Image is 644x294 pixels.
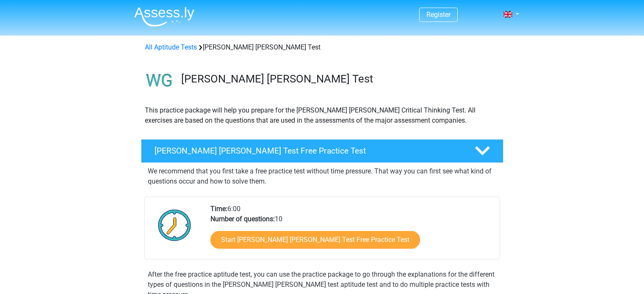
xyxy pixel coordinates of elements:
[210,205,227,213] b: Time:
[426,11,451,19] a: Register
[145,105,500,126] p: This practice package will help you prepare for the [PERSON_NAME] [PERSON_NAME] Critical Thinking...
[210,231,420,249] a: Start [PERSON_NAME] [PERSON_NAME] Test Free Practice Test
[155,146,461,156] h4: [PERSON_NAME] [PERSON_NAME] Test Free Practice Test
[204,204,499,259] div: 6:00 10
[141,63,177,99] img: watson glaser test
[145,43,197,51] a: All Aptitude Tests
[138,139,507,163] a: [PERSON_NAME] [PERSON_NAME] Test Free Practice Test
[153,204,196,246] img: Clock
[134,7,194,27] img: Assessly
[210,215,275,223] b: Number of questions:
[148,166,497,187] p: We recommend that you first take a free practice test without time pressure. That way you can fir...
[141,42,503,52] div: [PERSON_NAME] [PERSON_NAME] Test
[181,72,497,85] h3: [PERSON_NAME] [PERSON_NAME] Test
